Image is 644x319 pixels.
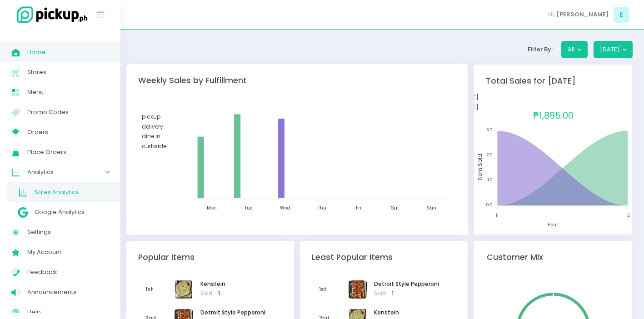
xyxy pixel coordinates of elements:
[488,177,493,183] tspan: 1.0
[556,10,609,19] span: [PERSON_NAME]
[27,266,109,278] span: Feedback
[626,213,629,218] tspan: 12
[126,64,468,85] h4: Weekly Sales by Fulfillment
[374,309,399,317] span: Kenstein
[7,202,120,222] a: Google Analytics
[27,126,109,138] span: Orders
[313,280,349,300] span: 1st
[391,204,399,211] tspan: Sat
[280,204,290,211] tspan: Wed
[548,10,555,19] span: Hi,
[374,280,439,289] span: Detroit Style Pepperoni
[524,45,555,54] span: Filter By:
[142,122,163,130] span: delivery
[7,182,120,202] a: Sales Analytics
[486,127,493,133] tspan: 3.0
[207,204,217,211] tspan: Mon
[27,106,109,118] span: Promo Codes
[27,226,109,238] span: Settings
[374,290,439,298] span: Sold
[27,246,109,258] span: My Account
[355,204,361,211] tspan: Fri
[27,306,109,318] span: Help
[476,154,484,180] text: Item Sold
[317,204,326,211] tspan: Thu
[27,146,109,158] span: Place Orders
[142,113,160,120] span: pickup
[486,76,620,86] h4: Total Sales for [DATE]
[474,241,633,274] h4: Customer Mix
[27,86,109,98] span: Menu
[486,202,493,208] tspan: 0.0
[35,186,109,198] span: Sales Analytics
[300,241,468,262] h4: Least Popular Items
[27,286,109,298] span: Announcements
[11,5,89,25] img: logo
[614,7,629,23] span: E
[245,204,253,211] tspan: Tue
[126,241,294,262] h4: Popular Items
[27,166,80,178] span: Analytics
[392,290,394,297] span: 1
[200,309,265,317] span: Detroit Style Pepperoni
[27,46,109,58] span: Home
[427,204,436,211] tspan: Sun
[27,66,109,78] span: Stores
[533,109,573,122] text: ₱1,895.00
[594,41,633,58] button: [DATE]
[349,280,367,299] img: Detroit Style Pepperoni
[175,280,193,299] img: Kenstein
[140,280,175,300] span: 1st
[487,152,493,158] tspan: 2.0
[561,41,588,58] button: All
[200,290,225,298] span: Sold
[548,222,558,229] span: Hour
[35,206,109,218] span: Google Analytics
[200,280,225,289] span: Kenstein
[218,290,220,297] span: 1
[142,142,166,150] span: curbside
[142,132,160,140] span: dine in
[496,213,499,218] tspan: 11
